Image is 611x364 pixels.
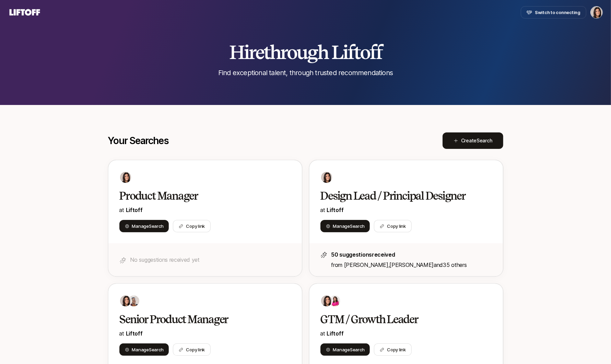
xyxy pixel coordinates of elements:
[321,295,332,306] img: 71d7b91d_d7cb_43b4_a7ea_a9b2f2cc6e03.jpg
[350,223,364,229] span: Search
[350,347,364,352] span: Search
[132,346,164,353] span: Manage
[130,255,291,264] p: No suggestions received yet
[218,68,393,78] p: Find exceptional talent, through trusted recommendations
[374,343,412,356] button: Copy link
[590,6,603,19] button: Eleanor Morgan
[173,343,211,356] button: Copy link
[443,132,503,149] button: CreateSearch
[119,189,277,203] h2: Product Manager
[149,347,163,352] span: Search
[149,223,163,229] span: Search
[477,138,492,143] span: Search
[320,251,327,258] img: star-icon
[132,223,164,230] span: Manage
[389,261,434,268] span: [PERSON_NAME]
[591,7,602,18] img: Eleanor Morgan
[388,261,434,268] span: ,
[119,206,291,214] p: at
[320,189,478,203] h2: Design Lead / Principal Designer
[434,261,467,268] span: and
[119,220,169,232] button: ManageSearch
[119,329,291,338] p: at
[333,346,365,353] span: Manage
[331,250,492,259] p: 50 suggestions received
[126,207,143,213] span: Liftoff
[461,137,492,145] span: Create
[120,172,131,183] img: 71d7b91d_d7cb_43b4_a7ea_a9b2f2cc6e03.jpg
[374,220,412,232] button: Copy link
[120,295,131,306] img: 71d7b91d_d7cb_43b4_a7ea_a9b2f2cc6e03.jpg
[320,206,492,214] p: at
[128,295,139,306] img: dbb69939_042d_44fe_bb10_75f74df84f7f.jpg
[320,343,370,356] button: ManageSearch
[521,6,586,19] button: Switch to connecting
[108,135,169,146] p: Your Searches
[331,260,492,269] p: from
[327,330,344,337] a: Liftoff
[535,9,580,16] span: Switch to connecting
[333,223,365,230] span: Manage
[126,330,143,337] span: Liftoff
[320,313,478,326] h2: GTM / Growth Leader
[119,257,126,264] img: star-icon
[443,261,467,268] span: 35 others
[119,313,277,326] h2: Senior Product Manager
[344,261,388,268] span: [PERSON_NAME]
[327,207,344,213] a: Liftoff
[321,172,332,183] img: 71d7b91d_d7cb_43b4_a7ea_a9b2f2cc6e03.jpg
[320,329,492,338] p: at
[119,343,169,356] button: ManageSearch
[229,42,382,62] h2: Hire
[173,220,211,232] button: Copy link
[329,295,340,306] img: 9e09e871_5697_442b_ae6e_b16e3f6458f8.jpg
[320,220,370,232] button: ManageSearch
[263,40,382,64] span: through Liftoff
